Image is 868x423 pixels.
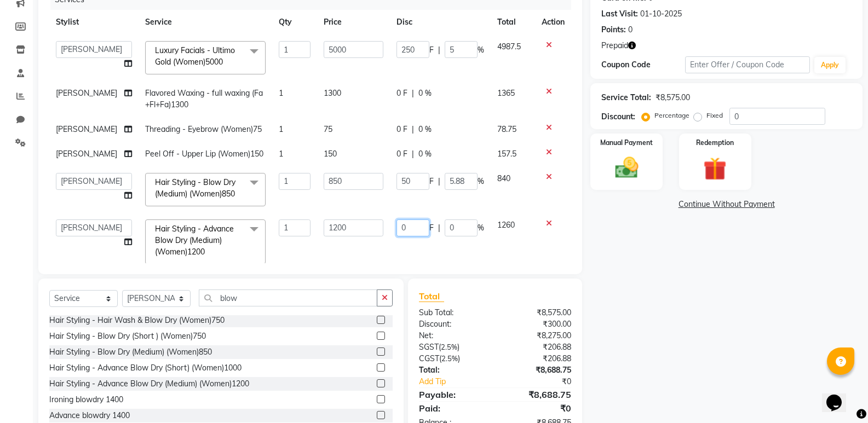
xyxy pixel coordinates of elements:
span: 0 F [396,88,407,99]
button: Apply [814,57,846,73]
div: Hair Styling - Advance Blow Dry (Short) (Women)1000 [49,362,242,374]
div: Hair Styling - Blow Dry (Short ) (Women)750 [49,331,206,342]
span: 0 F [396,148,407,160]
span: 0 % [418,148,432,160]
div: ₹0 [509,376,579,387]
div: Hair Styling - Hair Wash & Blow Dry (Women)750 [49,315,225,326]
span: CGST [419,354,439,363]
div: ₹0 [495,402,579,415]
a: Add Tip [411,376,509,387]
span: 1 [279,88,283,98]
div: ₹8,688.75 [495,364,579,376]
span: 157.5 [497,149,516,159]
span: Luxury Facials - Ultimo Gold (Women)5000 [155,45,235,67]
span: Prepaid [601,40,628,51]
span: 1260 [497,220,515,230]
span: [PERSON_NAME] [56,149,117,159]
img: _gift.svg [696,154,734,183]
span: 2.5% [441,343,457,351]
span: | [438,222,440,234]
div: Coupon Code [601,59,685,71]
div: ₹8,688.75 [495,388,579,401]
th: Qty [272,10,317,34]
span: | [412,88,414,99]
a: x [205,247,210,257]
div: Points: [601,24,626,36]
div: Service Total: [601,92,651,103]
div: Ironing blowdry 1400 [49,394,123,405]
a: Continue Without Payment [593,199,860,210]
th: Action [535,10,571,34]
span: 4987.5 [497,42,521,51]
th: Service [139,10,272,34]
span: Flavored Waxing - full waxing (Fa+Fl+Fa)1300 [145,88,263,109]
span: F [429,176,434,187]
span: 78.75 [497,124,516,134]
span: 840 [497,173,510,183]
th: Price [317,10,390,34]
span: | [412,124,414,135]
span: 1 [279,149,283,159]
span: Total [419,291,444,302]
span: 0 % [418,124,432,135]
span: Peel Off - Upper Lip (Women)150 [145,149,263,159]
label: Manual Payment [600,138,653,148]
iframe: chat widget [822,379,857,412]
div: ₹8,275.00 [495,330,579,341]
th: Total [491,10,535,34]
div: Sub Total: [411,307,495,318]
span: 0 % [418,88,432,99]
label: Fixed [706,111,723,120]
div: Net: [411,330,495,341]
span: 75 [324,124,332,134]
span: % [478,222,484,234]
span: 0 F [396,124,407,135]
span: 1 [279,124,283,134]
span: 2.5% [441,354,458,363]
span: 1365 [497,88,515,98]
div: Hair Styling - Advance Blow Dry (Medium) (Women)1200 [49,378,249,390]
div: Discount: [411,318,495,330]
span: % [478,176,484,187]
div: Hair Styling - Blow Dry (Medium) (Women)850 [49,346,212,358]
div: Discount: [601,111,635,123]
div: 01-10-2025 [640,8,682,20]
input: Enter Offer / Coupon Code [685,56,810,73]
div: ₹300.00 [495,318,579,330]
span: SGST [419,342,439,352]
span: Hair Styling - Advance Blow Dry (Medium) (Women)1200 [155,224,234,257]
span: | [438,176,440,187]
div: Last Visit: [601,8,638,20]
div: ₹8,575.00 [495,307,579,318]
span: F [429,222,434,234]
div: ₹206.88 [495,341,579,353]
div: Total: [411,364,495,376]
span: 150 [324,149,337,159]
span: F [429,44,434,56]
span: 1300 [324,88,341,98]
th: Stylist [49,10,139,34]
div: Advance blowdry 1400 [49,410,130,421]
span: Hair Styling - Blow Dry (Medium) (Women)850 [155,177,235,199]
div: 0 [628,24,633,36]
span: % [478,44,484,56]
div: ( ) [411,353,495,364]
th: Disc [390,10,491,34]
div: ₹206.88 [495,353,579,364]
div: Paid: [411,402,495,415]
input: Search or Scan [199,289,377,306]
a: x [235,189,240,199]
span: | [438,44,440,56]
span: | [412,148,414,160]
div: ( ) [411,341,495,353]
div: ₹8,575.00 [656,92,690,103]
a: x [223,57,228,67]
label: Percentage [654,111,689,120]
div: Payable: [411,388,495,401]
label: Redemption [696,138,734,148]
img: _cash.svg [608,154,646,181]
span: [PERSON_NAME] [56,88,117,98]
span: [PERSON_NAME] [56,124,117,134]
span: Threading - Eyebrow (Women)75 [145,124,262,134]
